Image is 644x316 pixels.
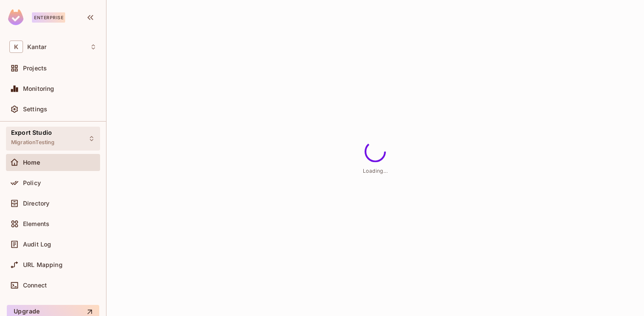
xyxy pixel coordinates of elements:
[11,139,55,146] span: MigrationTesting
[9,41,23,53] span: K
[363,167,388,174] span: Loading...
[23,200,49,207] span: Directory
[11,129,52,136] span: Export Studio
[8,9,23,25] img: SReyMgAAAABJRU5ErkJggg==
[23,282,47,289] span: Connect
[23,180,41,186] span: Policy
[23,261,63,268] span: URL Mapping
[23,220,49,227] span: Elements
[27,43,46,50] span: Workspace: Kantar
[23,65,47,72] span: Projects
[23,106,47,113] span: Settings
[23,241,51,248] span: Audit Log
[32,12,65,23] div: Enterprise
[23,85,55,92] span: Monitoring
[23,159,40,166] span: Home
